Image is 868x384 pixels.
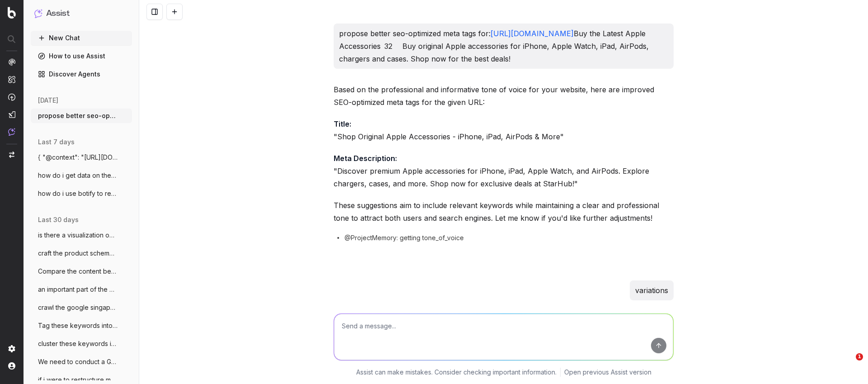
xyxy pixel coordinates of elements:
button: Tag these keywords into these tags accor [31,318,132,333]
span: We need to conduct a Generic keyword aud [38,357,118,366]
p: Assist can make mistakes. Consider checking important information. [356,368,557,377]
img: Studio [8,111,15,118]
iframe: Intercom live chat [837,353,859,375]
a: [URL][DOMAIN_NAME] [491,29,574,38]
span: is there a visualization on how many pag [38,231,118,240]
span: propose better seo-optimized meta tags f [38,111,118,120]
a: Open previous Assist version [564,368,651,377]
a: How to use Assist [31,49,132,63]
button: propose better seo-optimized meta tags f [31,109,132,123]
strong: Meta Description: [334,154,397,163]
button: is there a visualization on how many pag [31,228,132,242]
button: Assist [34,7,128,20]
p: variations [635,284,668,297]
h1: Assist [46,7,70,20]
button: how do i get data on the status code of [31,168,132,183]
p: propose better seo-optimized meta tags for: Buy the Latest Apple Accessories 32 Buy original Appl... [339,27,668,65]
button: { "@context": "[URL][DOMAIN_NAME]", [31,150,132,165]
span: last 7 days [38,137,75,147]
p: "Shop Original Apple Accessories - iPhone, iPad, AirPods & More" [334,118,674,143]
span: craft the product schema markup for this [38,249,118,258]
button: We need to conduct a Generic keyword aud [31,355,132,369]
img: My account [8,362,15,370]
span: 1 [856,353,863,360]
img: Assist [34,9,42,18]
span: cluster these keywords into different ta [38,339,118,348]
p: Based on the professional and informative tone of voice for your website, here are improved SEO-o... [334,83,674,109]
p: "Discover premium Apple accessories for iPhone, iPad, Apple Watch, and AirPods. Explore chargers,... [334,152,674,190]
button: cluster these keywords into different ta [31,337,132,351]
button: New Chat [31,31,132,45]
span: Compare the content between the 2nd best [38,267,118,276]
p: These suggestions aim to include relevant keywords while maintaining a clear and professional ton... [334,199,674,224]
span: @ProjectMemory: getting tone_of_voice [344,233,464,242]
span: Tag these keywords into these tags accor [38,321,118,330]
a: Discover Agents [31,67,132,81]
button: crawl the google singapore organic searc [31,300,132,315]
span: how do i get data on the status code of [38,171,118,180]
span: last 30 days [38,215,79,224]
button: craft the product schema markup for this [31,246,132,261]
button: an important part of the campaign is the [31,282,132,297]
span: { "@context": "[URL][DOMAIN_NAME]", [38,153,118,162]
img: Analytics [8,58,15,66]
span: an important part of the campaign is the [38,285,118,294]
img: Botify logo [8,7,16,19]
span: [DATE] [38,96,58,105]
img: Switch project [9,152,14,158]
strong: Title: [334,119,351,128]
button: Compare the content between the 2nd best [31,264,132,279]
img: Activation [8,93,15,101]
span: crawl the google singapore organic searc [38,303,118,312]
button: how do i use botify to replace internal [31,186,132,201]
img: Setting [8,345,15,352]
img: Intelligence [8,76,15,83]
span: how do i use botify to replace internal [38,189,118,198]
img: Assist [8,128,15,136]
